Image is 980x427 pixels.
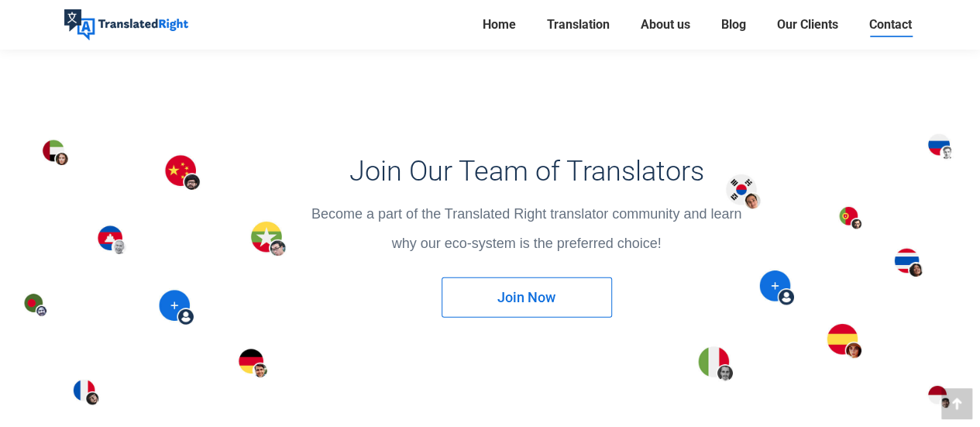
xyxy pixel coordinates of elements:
[64,9,188,40] img: Translated Right
[483,17,516,33] span: Home
[547,17,610,33] span: Translation
[210,232,844,254] p: why our eco-system is the preferred choice!
[865,14,916,36] a: Contact
[717,14,751,36] a: Blog
[542,14,614,36] a: Translation
[210,203,844,254] div: Become a part of the Translated Right translator community and learn
[869,17,912,33] span: Contact
[210,155,844,188] h3: Join Our Team of Translators
[636,14,695,36] a: About us
[721,17,746,33] span: Blog
[478,14,521,36] a: Home
[442,277,612,318] a: Join Now
[777,17,838,33] span: Our Clients
[772,14,843,36] a: Our Clients
[497,290,555,305] span: Join Now
[641,17,690,33] span: About us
